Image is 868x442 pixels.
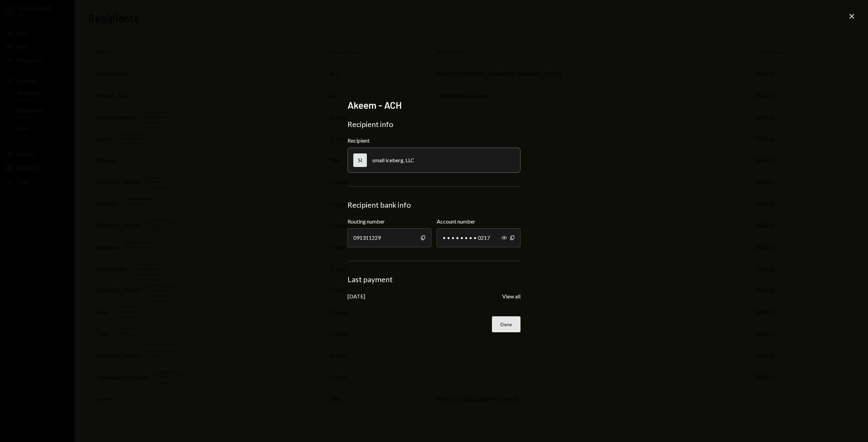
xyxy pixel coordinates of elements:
[502,293,520,300] button: View all
[437,228,520,247] div: • • • • • • • • 0217
[348,217,431,226] label: Routing number
[348,275,520,284] div: Last payment
[348,120,520,129] div: Recipient info
[348,200,520,210] div: Recipient bank info
[348,293,365,299] div: [DATE]
[348,137,520,144] div: Recipient
[372,157,414,163] div: small iceberg, LLC
[348,228,431,247] div: 091311229
[353,153,367,167] div: SI
[348,99,520,112] h2: Akeem - ACH
[492,316,520,332] button: Done
[437,217,520,226] label: Account number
